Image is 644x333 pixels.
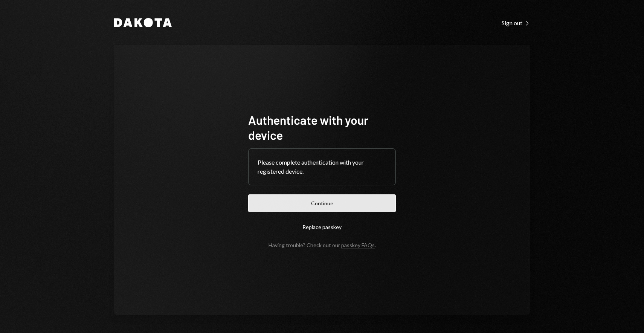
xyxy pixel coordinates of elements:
[248,218,396,236] button: Replace passkey
[248,194,396,212] button: Continue
[269,242,376,248] div: Having trouble? Check out our .
[258,158,386,176] div: Please complete authentication with your registered device.
[248,112,396,142] h1: Authenticate with your device
[502,19,530,27] div: Sign out
[341,242,375,249] a: passkey FAQs
[502,18,530,27] a: Sign out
